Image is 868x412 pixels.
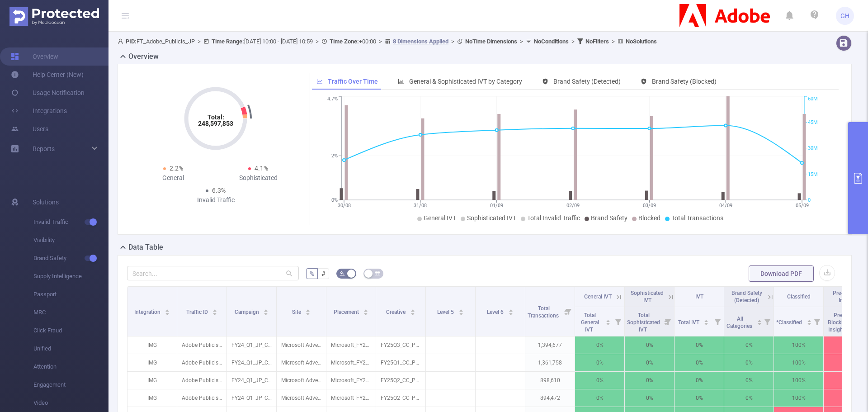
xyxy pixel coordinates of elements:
[331,197,338,203] tspan: 0%
[165,308,170,311] i: icon: caret-up
[331,153,338,159] tspan: 2%
[828,312,849,333] span: Pre-Blocking Insights
[808,96,818,102] tspan: 60M
[625,389,674,407] p: 0%
[337,203,350,208] tspan: 30/08
[458,312,463,314] i: icon: caret-down
[840,7,849,25] span: GH
[127,336,177,354] p: IMG
[575,389,624,407] p: 0%
[33,376,108,394] span: Engagement
[33,140,55,158] a: Reports
[326,336,376,354] p: Microsoft_FY25CC_PSP_Consideration_JP_DSK_NAT_1200x628_JuneRelease-CloudSelect-LearnMore_Native_P...
[334,309,360,315] span: Placement
[487,309,505,315] span: Level 6
[517,38,526,45] span: >
[675,354,724,371] p: 0%
[719,203,732,208] tspan: 04/09
[575,336,624,354] p: 0%
[165,312,170,314] i: icon: caret-down
[609,38,618,45] span: >
[375,270,380,276] i: icon: table
[33,249,108,267] span: Brand Safety
[127,354,177,371] p: IMG
[584,294,612,300] span: General IVT
[33,303,108,322] span: MRC
[612,307,624,336] i: Filter menu
[363,308,368,313] div: Sort
[376,372,425,389] p: FY25Q2_CC_Photography_Photoshop_jp_ja_CreatorsGallery-Nanao_NAT_1200x628_NA_BroadPC-newLP [5309184]
[424,214,456,222] span: General IVT
[726,316,754,329] span: All Categories
[774,336,823,354] p: 100%
[807,318,811,321] i: icon: caret-up
[33,340,108,358] span: Unified
[525,389,575,407] p: 894,472
[340,270,345,276] i: icon: bg-colors
[525,372,575,389] p: 898,610
[376,336,425,354] p: FY25Q3_CC_Photography_Photoshop_jp_ja_JuneRelease-CloudSelect-LearnMore_NAT_1200x628_NA_BroadPC-N...
[128,51,159,62] h2: Overview
[627,312,660,333] span: Total Sophisticated IVT
[606,322,611,324] i: icon: caret-down
[277,389,326,407] p: Microsoft Advertising Network [3090]
[33,145,55,152] span: Reports
[575,354,624,371] p: 0%
[386,309,407,315] span: Creative
[127,266,299,280] input: Search...
[795,203,808,208] tspan: 05/09
[33,213,108,231] span: Invalid Traffic
[808,119,818,125] tspan: 45M
[566,203,580,208] tspan: 02/09
[177,354,226,371] p: Adobe Publicis JP [27152]
[393,38,448,45] u: 8 Dimensions Applied
[118,38,657,45] span: FT_Adobe_Publicis_JP [DATE] 10:00 - [DATE] 10:59 +00:00
[327,96,338,102] tspan: 4.7%
[216,173,301,183] div: Sophisticated
[305,308,311,313] div: Sort
[227,372,276,389] p: FY24_Q1_JP_Creative_EveryoneCan_Consideration_Discover_NA_P36037_MSANPhotoshop [227835]
[808,146,818,152] tspan: 30M
[467,214,516,222] span: Sophisticated IVT
[749,265,814,282] button: Download PDF
[326,354,376,371] p: Microsoft_FY25CC_PSP_Consideration_JP_DSK_NAT_1200x628_CircularNeon_Broad_PhotoshopDC_Display [91...
[575,372,624,389] p: 0%
[118,38,126,44] i: icon: user
[33,231,108,249] span: Visibility
[724,354,774,371] p: 0%
[569,38,577,45] span: >
[177,372,226,389] p: Adobe Publicis JP [27152]
[671,214,723,222] span: Total Transactions
[774,372,823,389] p: 100%
[414,203,427,208] tspan: 31/08
[724,389,774,407] p: 0%
[757,322,762,324] i: icon: caret-down
[127,389,177,407] p: IMG
[675,372,724,389] p: 0%
[186,309,209,315] span: Traffic ID
[704,322,709,324] i: icon: caret-down
[652,78,717,85] span: Brand Safety (Blocked)
[678,319,701,326] span: Total IVT
[591,214,627,222] span: Brand Safety
[198,120,233,127] tspan: 248,597,853
[833,290,864,303] span: Pre-Blocking Insights
[626,38,657,45] b: No Solutions
[409,78,522,85] span: General & Sophisticated IVT by Category
[376,389,425,407] p: FY25Q2_CC_Photography_Photoshop_jp_ja_CreatorsGallery-Ayane_NAT_1200x628_NA_BroadPC-newLP [5309183]
[631,290,664,303] span: Sophisticated IVT
[525,336,575,354] p: 1,394,677
[127,372,177,389] p: IMG
[321,270,325,277] span: #
[534,38,569,45] b: No Conditions
[255,165,268,172] span: 4.1%
[227,354,276,371] p: FY24_Q1_JP_Creative_EveryoneCan_Consideration_Discover_NA_P36037_MSANPhotoshop [227835]
[811,307,823,336] i: Filter menu
[33,285,108,303] span: Passport
[711,307,724,336] i: Filter menu
[437,309,455,315] span: Level 5
[330,38,359,45] b: Time Zone:
[173,195,258,205] div: Invalid Traffic
[11,66,84,84] a: Help Center (New)
[33,394,108,412] span: Video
